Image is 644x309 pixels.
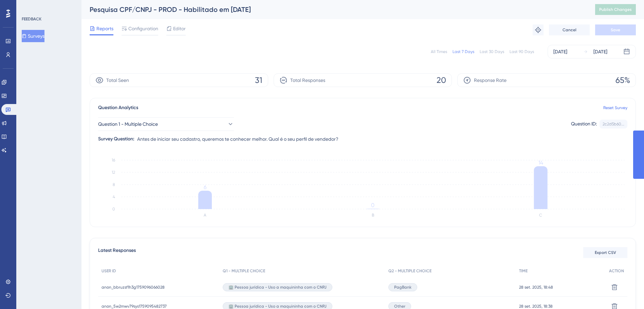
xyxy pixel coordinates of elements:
span: TIME [519,268,528,274]
span: 28 set. 2025, 18:38 [519,304,553,309]
div: Question ID: [571,120,597,128]
span: 🏢 Pessoa jurídica - Uso a maquininha com o CNPJ [228,304,327,309]
span: Response Rate [474,76,507,84]
span: PagBank [394,285,411,290]
span: 31 [255,75,262,86]
span: ACTION [609,268,624,274]
tspan: 12 [112,170,115,175]
tspan: 6 [204,184,206,190]
span: Other [394,304,405,309]
div: Last 90 Days [510,49,534,54]
span: Configuration [128,24,158,33]
button: Surveys [22,30,44,42]
tspan: 16 [112,158,115,162]
span: Antes de iniciar seu cadastro, queremos te conhecer melhor. Qual é o seu perfil de vendedor? [137,135,338,143]
span: Save [611,27,620,33]
text: B [372,213,374,218]
div: All Times [431,49,447,54]
span: 65% [615,75,630,86]
div: Last 30 Days [480,49,504,54]
span: Cancel [563,27,576,33]
div: Survey Question: [98,135,134,143]
button: Export CSV [583,247,627,258]
span: Q2 - MULTIPLE CHOICE [388,268,431,274]
button: Save [595,24,636,35]
div: 2c2d5b60... [603,121,624,127]
span: Question 1 - Multiple Choice [98,120,158,128]
tspan: 0 [112,207,115,211]
span: Total Seen [106,76,129,84]
span: Total Responses [290,76,325,84]
span: anon_5w2mwv79sys1759095482737 [102,304,167,309]
tspan: 8 [113,182,115,187]
span: Reports [96,24,113,33]
span: Q1 - MULTIPLE CHOICE [223,268,265,274]
button: Publish Changes [595,4,636,15]
span: 28 set. 2025, 18:48 [519,285,553,290]
div: Last 7 Days [453,49,474,54]
span: Latest Responses [98,246,136,259]
a: Reset Survey [603,105,627,110]
tspan: 4 [113,194,115,199]
span: 20 [437,75,446,86]
span: Question Analytics [98,104,138,112]
span: 🏢 Pessoa jurídica - Uso a maquininha com o CNPJ [228,285,327,290]
text: A [204,213,206,218]
span: Editor [173,24,186,33]
div: [DATE] [593,48,607,56]
tspan: 0 [371,202,374,208]
tspan: 14 [538,159,543,166]
div: [DATE] [553,48,567,56]
button: Cancel [549,24,590,35]
span: USER ID [102,268,116,274]
button: Question 1 - Multiple Choice [98,117,234,131]
iframe: UserGuiding AI Assistant Launcher [615,282,636,303]
span: Export CSV [595,250,616,255]
text: C [539,213,542,218]
div: FEEDBACK [22,16,41,22]
div: Pesquisa CPF/CNPJ - PROD - Habilitado em [DATE] [90,5,578,14]
span: Publish Changes [599,7,632,12]
span: anon_bbruzsf1h3g1759096066028 [102,285,165,290]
